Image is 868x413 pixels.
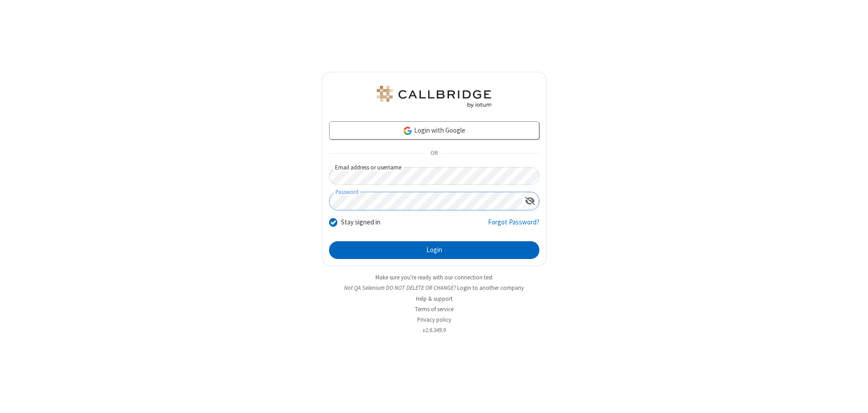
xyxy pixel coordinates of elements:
input: Password [330,192,521,210]
label: Stay signed in [341,217,380,228]
button: Login to another company [457,284,524,292]
span: OR [427,147,441,160]
button: Login [329,241,539,259]
a: Login with Google [329,121,539,139]
img: google-icon.png [403,126,413,136]
a: Forgot Password? [488,217,539,234]
li: Not QA Selenium DO NOT DELETE OR CHANGE? [322,284,547,292]
a: Privacy policy [417,316,451,323]
input: Email address or username [329,167,539,185]
div: Show password [521,192,539,209]
li: v2.6.349.9 [322,326,547,334]
a: Make sure you're ready with our connection test [375,274,493,281]
a: Help & support [416,295,453,303]
a: Terms of service [415,305,454,313]
img: QA Selenium DO NOT DELETE OR CHANGE [375,86,493,108]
